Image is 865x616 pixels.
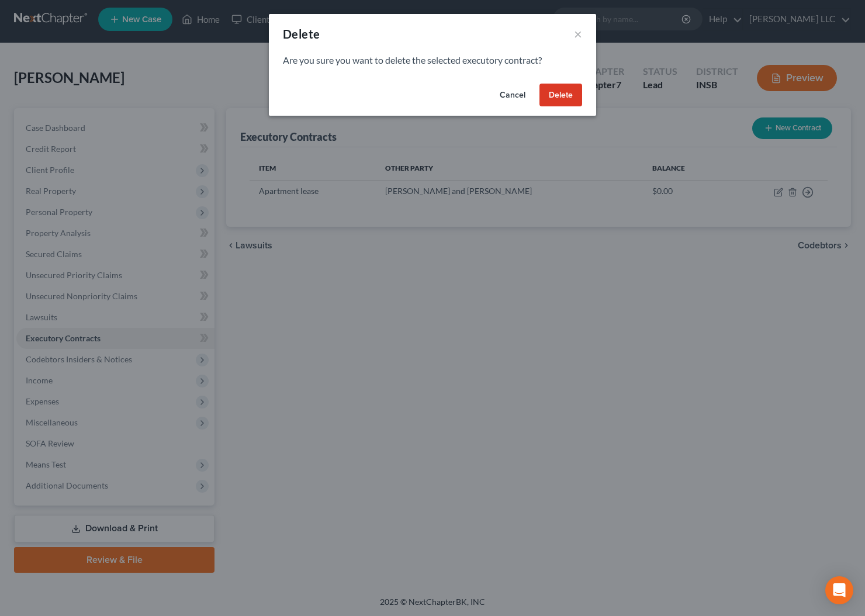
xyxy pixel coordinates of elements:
button: Cancel [490,84,535,107]
button: Delete [539,84,582,107]
button: × [574,27,582,41]
p: Are you sure you want to delete the selected executory contract? [283,54,582,67]
div: Delete [283,26,320,42]
div: Open Intercom Messenger [825,576,853,604]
